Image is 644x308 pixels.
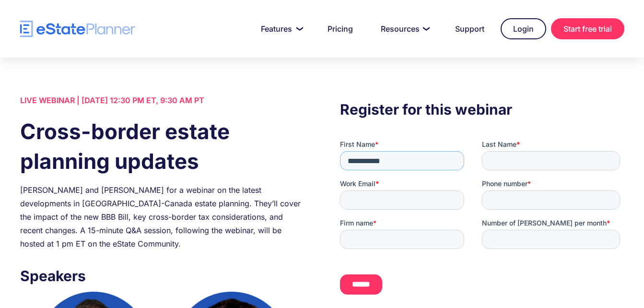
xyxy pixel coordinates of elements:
[501,18,546,39] a: Login
[20,265,304,287] h3: Speakers
[444,19,496,38] a: Support
[340,140,624,303] iframe: Form 0
[369,19,439,38] a: Resources
[20,183,304,250] div: [PERSON_NAME] and [PERSON_NAME] for a webinar on the latest developments in [GEOGRAPHIC_DATA]-Can...
[316,19,364,38] a: Pricing
[551,18,624,39] a: Start free trial
[20,94,304,107] div: LIVE WEBINAR | [DATE] 12:30 PM ET, 9:30 AM PT
[249,19,311,38] a: Features
[20,117,304,176] h1: Cross-border estate planning updates
[340,98,624,120] h3: Register for this webinar
[20,21,135,37] a: home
